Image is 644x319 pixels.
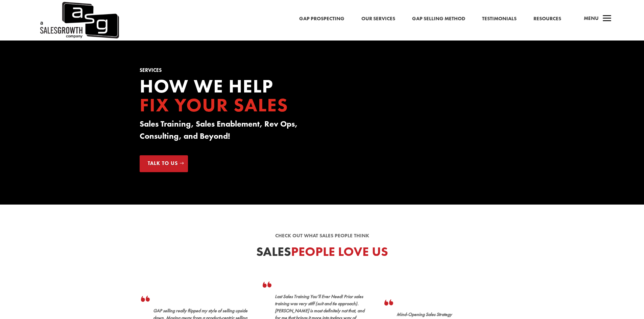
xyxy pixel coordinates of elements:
[299,15,344,23] a: Gap Prospecting
[140,232,505,240] p: Check out what sales people think
[361,15,395,23] a: Our Services
[140,77,312,118] h2: How we Help
[412,15,465,23] a: Gap Selling Method
[140,118,312,145] h3: Sales Training, Sales Enablement, Rev Ops, Consulting, and Beyond!
[482,15,517,23] a: Testimonials
[533,15,561,23] a: Resources
[140,68,312,76] h1: Services
[140,155,188,172] a: Talk to Us
[140,245,505,262] h2: Sales
[584,15,599,22] span: Menu
[140,93,288,117] span: Fix your Sales
[291,243,388,260] span: People Love Us
[600,12,614,26] span: a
